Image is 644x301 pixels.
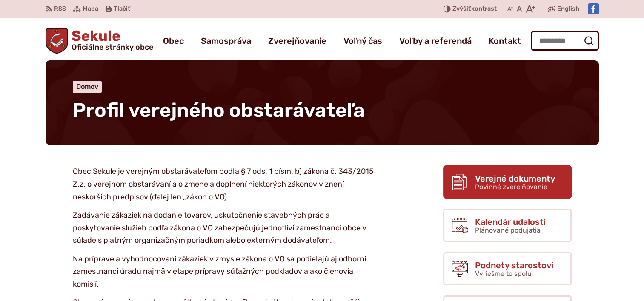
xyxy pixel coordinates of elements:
a: Voľby a referendá [399,29,472,53]
a: English [555,4,581,14]
a: Voľný čas [343,29,382,53]
span: Profil verejného obstarávateľa [73,99,365,122]
span: RSS [54,4,66,14]
img: Prejsť na Facebook stránku [588,3,599,14]
span: Povinné zverejňovanie [475,183,547,191]
p: Obec Sekule je verejným obstarávateľom podľa § 7 ods. 1 písm. b) zákona č. 343/2015 Z.z. o verejn... [73,165,375,203]
span: Oficiálne stránky obce [72,43,153,51]
a: Verejné dokumenty Povinné zverejňovanie [443,165,572,199]
a: Zverejňovanie [268,29,326,53]
span: Sekule [68,29,153,51]
a: Kontakt [489,29,521,53]
span: kontrast [452,6,497,13]
a: Domov [76,82,98,91]
span: Tlačiť [114,6,130,13]
span: Zvýšiť [452,5,471,12]
span: Verejné dokumenty [475,174,555,183]
p: Na príprave a vyhodnocovaní zákaziek v zmysle zákona o VO sa podieľajú aj odborní zamestnanci úra... [73,253,375,291]
span: Vyriešme to spolu [475,270,532,278]
a: Kalendár udalostí Plánované podujatia [443,209,572,242]
a: Samospráva [201,29,251,53]
a: Logo Sekule, prejsť na domovskú stránku. [46,28,154,54]
span: English [557,4,579,14]
span: Kalendár udalostí [475,217,546,227]
a: Podnety starostovi Vyriešme to spolu [443,252,572,285]
span: Mapa [83,4,98,14]
img: Prejsť na domovskú stránku [46,28,69,54]
a: Obec [163,29,184,53]
p: Zadávanie zákaziek na dodanie tovarov, uskutočnenie stavebných prác a poskytovanie služieb podľa ... [73,209,375,247]
span: Podnety starostovi [475,261,553,270]
span: Plánované podujatia [475,226,541,234]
